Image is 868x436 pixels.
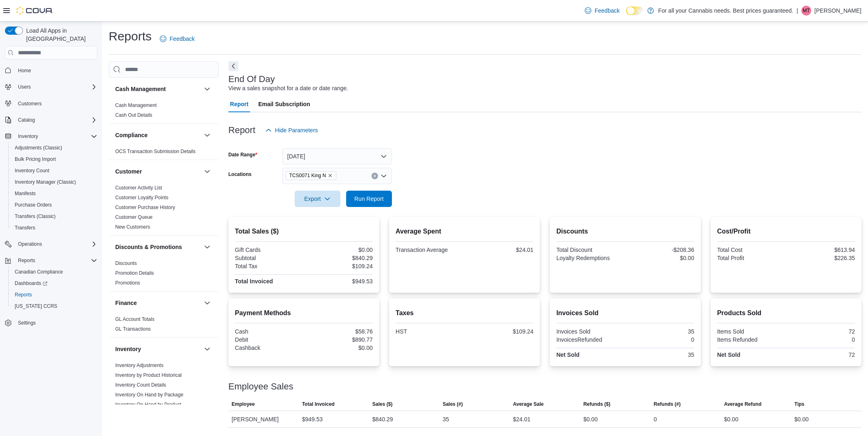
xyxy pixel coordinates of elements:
[15,82,97,92] span: Users
[2,81,101,93] button: Users
[11,301,60,311] a: [US_STATE] CCRS
[11,177,97,187] span: Inventory Manager (Classic)
[235,328,302,335] div: Cash
[346,191,392,207] button: Run Report
[328,173,333,178] button: Remove TCS0071 King N from selection in this group
[232,401,255,407] span: Employee
[15,131,41,141] button: Inventory
[717,351,740,358] strong: Net Sold
[717,308,855,318] h2: Products Sold
[11,154,59,164] a: Bulk Pricing Import
[15,239,45,249] button: Operations
[15,65,97,75] span: Home
[282,148,392,165] button: [DATE]
[11,200,55,210] a: Purchase Orders
[115,372,182,378] a: Inventory by Product Historical
[230,96,248,112] span: Report
[2,64,101,76] button: Home
[305,336,373,343] div: $890.77
[2,255,101,266] button: Reports
[627,255,694,261] div: $0.00
[15,131,97,141] span: Inventory
[18,320,36,326] span: Settings
[627,351,694,358] div: 35
[157,31,198,47] a: Feedback
[109,258,219,291] div: Discounts & Promotions
[18,257,35,264] span: Reports
[787,351,855,358] div: 72
[115,260,137,266] a: Discounts
[202,344,212,354] button: Inventory
[556,308,694,318] h2: Invoices Sold
[654,414,657,424] div: 0
[18,67,31,74] span: Home
[8,142,101,153] button: Adjustments (Classic)
[115,194,168,201] span: Customer Loyalty Points
[115,224,150,230] a: New Customers
[115,299,137,307] h3: Finance
[115,392,183,398] a: Inventory On Hand by Package
[235,227,373,236] h2: Total Sales ($)
[228,171,252,178] label: Locations
[8,199,101,211] button: Purchase Orders
[15,167,49,174] span: Inventory Count
[443,414,449,424] div: 35
[717,255,785,261] div: Total Profit
[23,27,97,43] span: Load All Apps in [GEOGRAPHIC_DATA]
[115,185,162,191] span: Customer Activity List
[556,336,624,343] div: InvoicesRefunded
[11,211,97,221] span: Transfers (Classic)
[8,176,101,188] button: Inventory Manager (Classic)
[18,84,31,90] span: Users
[115,102,157,109] span: Cash Management
[235,345,302,351] div: Cashback
[15,256,97,265] span: Reports
[787,255,855,261] div: $226.35
[109,28,152,44] h1: Reports
[109,147,219,160] div: Compliance
[11,143,65,153] a: Adjustments (Classic)
[115,214,152,220] span: Customer Queue
[15,318,39,328] a: Settings
[18,241,42,247] span: Operations
[115,131,148,139] h3: Compliance
[787,336,855,343] div: 0
[556,247,624,253] div: Total Discount
[228,125,255,135] h3: Report
[801,6,811,16] div: Marko Tamas
[372,414,393,424] div: $840.29
[235,255,302,261] div: Subtotal
[115,299,201,307] button: Finance
[228,411,299,427] div: [PERSON_NAME]
[115,85,166,93] h3: Cash Management
[717,336,785,343] div: Items Refunded
[305,247,373,253] div: $0.00
[658,6,793,16] p: For all your Cannabis needs. Best prices guaranteed.
[18,133,38,140] span: Inventory
[109,183,219,235] div: Customer
[787,247,855,253] div: $613.94
[627,328,694,335] div: 35
[202,130,212,140] button: Compliance
[11,278,51,288] a: Dashboards
[15,115,97,125] span: Catalog
[8,188,101,199] button: Manifests
[18,100,42,107] span: Customers
[15,225,35,231] span: Transfers
[11,290,97,300] span: Reports
[396,308,533,318] h2: Taxes
[115,224,150,230] span: New Customers
[11,290,35,300] a: Reports
[115,316,154,322] a: GL Account Totals
[202,167,212,176] button: Customer
[115,382,166,388] span: Inventory Count Details
[380,173,387,179] button: Open list of options
[15,82,34,92] button: Users
[11,177,79,187] a: Inventory Manager (Classic)
[556,328,624,335] div: Invoices Sold
[295,191,340,207] button: Export
[11,223,38,233] a: Transfers
[8,153,101,165] button: Bulk Pricing Import
[115,112,152,118] a: Cash Out Details
[115,345,141,353] h3: Inventory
